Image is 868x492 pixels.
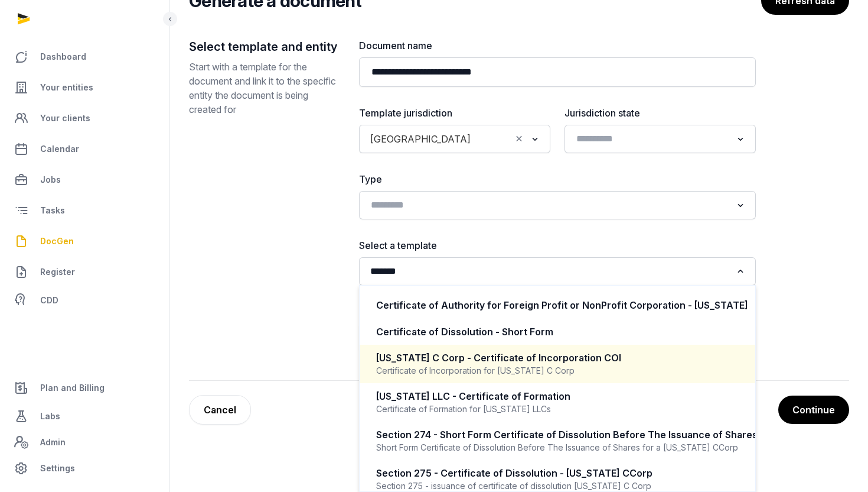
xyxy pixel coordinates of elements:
div: Short Form Certificate of Dissolution Before The Issuance of Shares for a [US_STATE] CCorp [376,442,739,454]
div: Section 275 - issuance of certificate of dissolution [US_STATE] C Corp [376,480,739,492]
div: Certificate of Authority for Foreign Profit or NonProfit Corporation - [US_STATE] [376,299,739,312]
input: Search for option [476,131,511,147]
input: Search for option [366,197,732,213]
span: Dashboard [40,50,86,64]
a: Your entities [9,73,160,102]
a: Register [9,258,160,286]
span: Tasks [40,203,65,218]
a: Admin [9,430,160,454]
span: Your clients [40,111,90,125]
div: Search for option [365,261,750,282]
a: Jobs [9,166,160,194]
span: Your entities [40,80,93,95]
span: Admin [40,435,66,449]
span: Plan and Billing [40,381,105,395]
label: Jurisdiction state [564,106,756,120]
p: Start with a template for the document and link it to the specific entity the document is being c... [189,60,340,116]
label: Select a template [359,238,756,253]
div: Certificate of Incorporation for [US_STATE] C Corp [376,365,739,377]
a: Labs [9,402,160,430]
a: Plan and Billing [9,374,160,402]
a: CDD [9,289,160,312]
div: Certificate of Dissolution - Short Form [376,325,739,339]
span: Calendar [40,142,79,156]
label: Type [359,172,756,186]
button: Continue [778,396,849,424]
div: Search for option [365,195,750,216]
input: Search for option [572,131,732,147]
div: Search for option [365,128,544,150]
a: Settings [9,454,160,483]
a: Tasks [9,196,160,225]
span: Settings [40,461,75,475]
a: Dashboard [9,43,160,71]
label: Document name [359,38,756,53]
div: [US_STATE] C Corp - Certificate of Incorporation COI [376,351,739,365]
span: [GEOGRAPHIC_DATA] [367,131,474,147]
span: Jobs [40,173,61,187]
div: Section 274 - Short Form Certificate of Dissolution Before The Issuance of Shares - [US_STATE] CCorp [376,428,739,442]
span: Register [40,265,75,279]
div: Search for option [570,128,750,150]
span: CDD [40,293,58,307]
a: Your clients [9,104,160,132]
button: Clear Selected [514,131,524,147]
h2: Select template and entity [189,38,340,55]
div: Certificate of Formation for [US_STATE] LLCs [376,403,739,415]
span: DocGen [40,234,74,248]
a: Cancel [189,395,251,425]
label: Template jurisdiction [359,106,550,120]
div: Section 275 - Certificate of Dissolution - [US_STATE] CCorp [376,467,739,480]
a: Calendar [9,135,160,163]
a: DocGen [9,227,160,255]
span: Labs [40,409,60,423]
div: [US_STATE] LLC - Certificate of Formation [376,390,739,403]
input: Search for option [366,263,732,280]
